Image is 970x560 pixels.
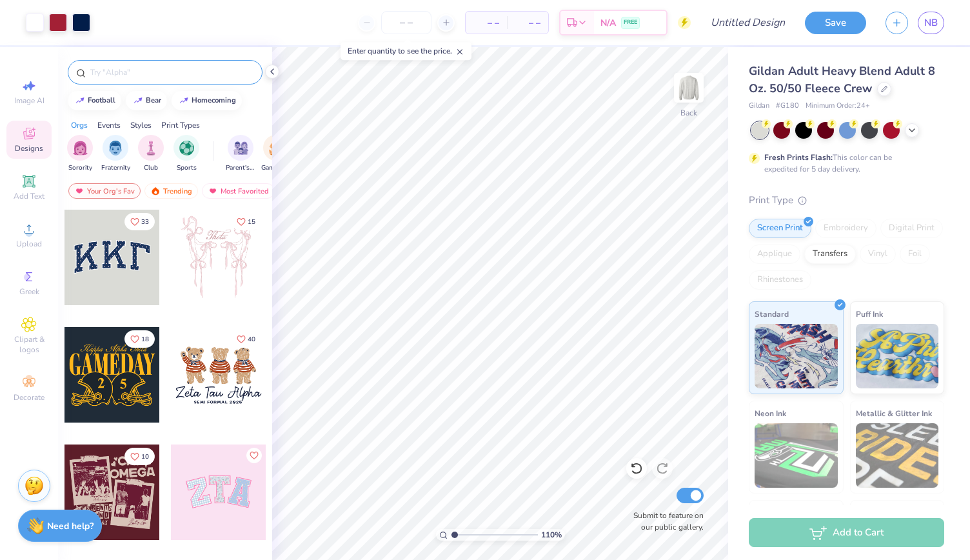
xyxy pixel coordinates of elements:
span: Sports [177,163,197,173]
span: Neon Ink [755,406,786,420]
button: football [68,91,121,110]
img: trend_line.gif [179,97,189,105]
span: Parent's Weekend [226,163,255,173]
div: Enter quantity to see the price. [341,42,471,60]
div: Screen Print [749,219,811,238]
button: homecoming [172,91,242,110]
button: Like [231,330,261,348]
div: filter for Parent's Weekend [226,135,255,173]
div: Styles [130,119,152,131]
div: Print Type [749,193,944,208]
button: filter button [101,135,130,173]
div: filter for Game Day [261,135,291,173]
div: Transfers [804,245,856,264]
span: Sorority [68,163,92,173]
span: N/A [600,16,616,30]
span: Gildan [749,101,769,112]
span: Puff Ink [856,307,883,321]
span: Metallic & Glitter Ink [856,406,932,420]
div: Most Favorited [202,183,275,199]
div: Foil [900,245,930,264]
img: Game Day Image [269,141,284,155]
button: filter button [173,135,199,173]
img: most_fav.gif [74,186,84,195]
span: NB [924,15,938,30]
img: Metallic & Glitter Ink [856,423,939,488]
span: Image AI [14,95,45,106]
strong: Fresh Prints Flash: [764,152,833,163]
label: Submit to feature on our public gallery. [626,510,704,533]
a: NB [918,12,944,34]
img: Sorority Image [73,141,88,155]
button: Save [805,12,866,34]
div: homecoming [192,97,236,104]
img: trend_line.gif [133,97,143,105]
span: Standard [755,307,789,321]
strong: Need help? [47,520,94,532]
span: 40 [248,336,255,343]
div: football [88,97,115,104]
div: Digital Print [880,219,943,238]
div: Print Types [161,119,200,131]
img: Neon Ink [755,423,838,488]
span: Game Day [261,163,291,173]
span: Minimum Order: 24 + [806,101,870,112]
img: Puff Ink [856,324,939,388]
button: Like [246,448,262,463]
div: filter for Club [138,135,164,173]
span: Add Text [14,191,45,201]
div: Events [97,119,121,131]
img: Sports Image [179,141,194,155]
input: Try "Alpha" [89,66,254,79]
div: Your Org's Fav [68,183,141,199]
img: most_fav.gif [208,186,218,195]
button: filter button [261,135,291,173]
input: Untitled Design [700,10,795,35]
span: Designs [15,143,43,154]
div: Trending [144,183,198,199]
img: trending.gif [150,186,161,195]
span: Clipart & logos [6,334,52,355]
span: 10 [141,454,149,460]
div: filter for Fraternity [101,135,130,173]
img: Back [676,75,702,101]
span: Gildan Adult Heavy Blend Adult 8 Oz. 50/50 Fleece Crew [749,63,935,96]
div: Rhinestones [749,270,811,290]
div: bear [146,97,161,104]
img: Standard [755,324,838,388]
button: Like [124,448,155,465]
div: Embroidery [815,219,876,238]
div: This color can be expedited for 5 day delivery. [764,152,923,175]
span: – – [515,16,540,30]
div: Applique [749,245,800,264]
span: FREE [624,18,637,27]
span: Decorate [14,392,45,403]
div: filter for Sports [173,135,199,173]
span: Fraternity [101,163,130,173]
button: filter button [138,135,164,173]
button: filter button [67,135,93,173]
button: bear [126,91,167,110]
button: Like [124,213,155,230]
span: 15 [248,219,255,225]
img: Parent's Weekend Image [233,141,248,155]
span: Club [144,163,158,173]
img: Fraternity Image [108,141,123,155]
div: Orgs [71,119,88,131]
input: – – [381,11,431,34]
span: Upload [16,239,42,249]
button: Like [124,330,155,348]
img: trend_line.gif [75,97,85,105]
span: 18 [141,336,149,343]
span: Greek [19,286,39,297]
div: Back [680,107,697,119]
span: # G180 [776,101,799,112]
img: Club Image [144,141,158,155]
button: filter button [226,135,255,173]
span: – – [473,16,499,30]
div: filter for Sorority [67,135,93,173]
span: 110 % [541,529,562,541]
button: Like [231,213,261,230]
span: 33 [141,219,149,225]
div: Vinyl [860,245,896,264]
